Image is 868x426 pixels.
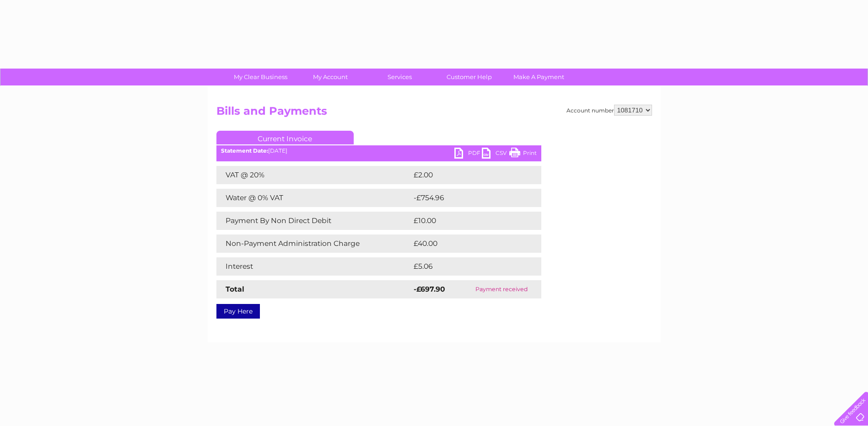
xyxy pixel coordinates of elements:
[216,189,411,207] td: Water @ 0% VAT
[216,148,541,154] div: [DATE]
[216,166,411,184] td: VAT @ 20%
[566,105,652,116] div: Account number
[216,304,260,319] a: Pay Here
[292,69,368,85] a: My Account
[454,148,482,161] a: PDF
[362,69,437,85] a: Services
[462,280,541,298] td: Payment received
[509,148,537,161] a: Print
[411,234,523,253] td: £40.00
[414,285,445,293] strong: -£697.90
[411,212,523,230] td: £10.00
[216,212,411,230] td: Payment By Non Direct Debit
[411,257,520,276] td: £5.06
[411,166,520,184] td: £2.00
[223,69,298,85] a: My Clear Business
[216,257,411,276] td: Interest
[216,105,652,122] h2: Bills and Payments
[411,189,526,207] td: -£754.96
[431,69,507,85] a: Customer Help
[226,285,244,293] strong: Total
[501,69,577,85] a: Make A Payment
[216,234,411,253] td: Non-Payment Administration Charge
[221,147,268,154] b: Statement Date:
[216,131,354,144] a: Current Invoice
[482,148,509,161] a: CSV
